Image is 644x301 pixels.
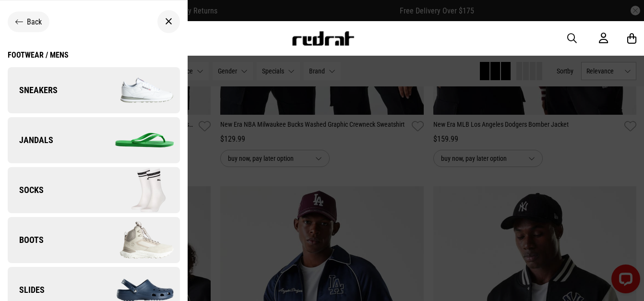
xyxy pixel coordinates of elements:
img: Redrat logo [291,31,355,46]
div: Footwear / Mens [8,50,69,60]
a: Socks Socks [8,167,180,213]
img: Jandals [94,116,179,164]
button: Open LiveChat chat widget [8,4,36,33]
a: Sneakers Sneakers [8,67,180,113]
img: Socks [94,166,179,214]
a: Jandals Jandals [8,117,180,163]
span: Socks [8,184,44,196]
span: Sneakers [8,84,58,96]
span: Back [27,17,42,26]
img: Sneakers [94,66,179,114]
span: Slides [8,284,45,296]
img: Boots [94,216,179,264]
span: Jandals [8,134,53,146]
a: Boots Boots [8,217,180,263]
a: Footwear / Mens [8,50,69,67]
span: Boots [8,234,44,246]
